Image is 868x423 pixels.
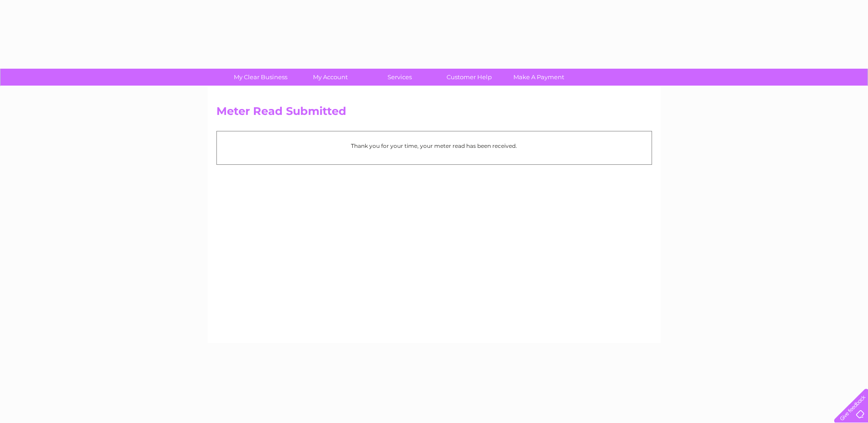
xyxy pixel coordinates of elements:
[431,69,507,86] a: Customer Help
[292,69,368,86] a: My Account
[223,69,298,86] a: My Clear Business
[216,105,652,122] h2: Meter Read Submitted
[501,69,577,86] a: Make A Payment
[362,69,437,86] a: Services
[221,141,647,150] p: Thank you for your time, your meter read has been received.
